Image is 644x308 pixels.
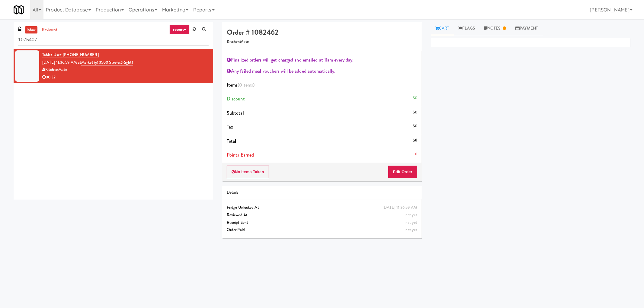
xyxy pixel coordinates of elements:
[227,166,269,178] button: No Items Taken
[405,212,417,218] span: not yet
[413,137,417,144] div: $0
[81,59,133,65] a: Market @ 3500 Steeles(Right)
[42,59,81,65] span: [DATE] 11:36:59 AM at
[227,219,417,227] div: Receipt Sent
[227,28,417,36] h4: Order # 1082462
[405,227,417,233] span: not yet
[227,226,417,234] div: Order Paid
[14,49,213,83] li: Tablet User· [PHONE_NUMBER][DATE] 11:36:59 AM atMarket @ 3500 Steeles(Right)KitchenMate00:32
[170,25,190,34] a: recent
[227,95,245,102] span: Discount
[413,109,417,116] div: $0
[25,26,37,34] a: inbox
[40,26,59,34] a: reviewed
[14,5,24,15] img: Micromart
[431,22,454,35] a: Cart
[18,34,209,46] input: Search vision orders
[227,138,236,144] span: Total
[42,74,209,81] div: 00:32
[227,56,417,65] div: Finalized orders will get charged and emailed at 11am every day.
[227,211,417,219] div: Reviewed At
[454,22,480,35] a: Flags
[413,94,417,102] div: $0
[227,123,233,130] span: Tax
[511,22,543,35] a: Payment
[238,81,255,88] span: (0 )
[227,110,244,116] span: Subtotal
[227,151,254,158] span: Points Earned
[388,166,417,178] button: Edit Order
[479,22,511,35] a: Notes
[227,189,417,196] div: Details
[405,220,417,225] span: not yet
[383,204,417,211] div: [DATE] 11:36:59 AM
[227,204,417,211] div: Fridge Unlocked At
[227,67,417,76] div: Any failed meal vouchers will be added automatically.
[61,52,99,58] span: · [PHONE_NUMBER]
[242,81,253,88] ng-pluralize: items
[227,81,255,88] span: Items
[42,52,99,58] a: Tablet User· [PHONE_NUMBER]
[42,66,209,74] div: KitchenMate
[227,40,417,44] h5: KitchenMate
[413,122,417,130] div: $0
[415,151,417,158] div: 0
